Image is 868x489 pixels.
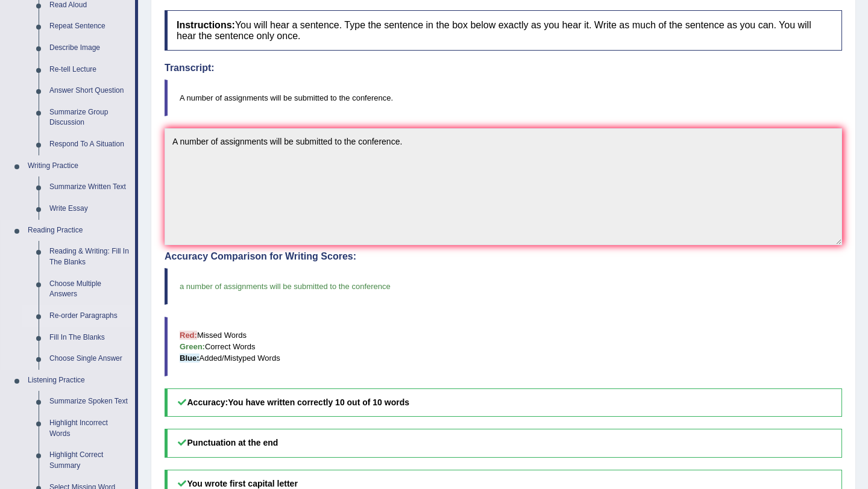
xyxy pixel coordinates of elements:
a: Choose Single Answer [44,348,135,370]
h4: Transcript: [165,63,842,73]
a: Repeat Sentence [44,16,135,37]
span: a number of assignments will be submitted to the conference [180,282,391,291]
a: Summarize Group Discussion [44,102,135,134]
a: Summarize Spoken Text [44,391,135,413]
a: Answer Short Question [44,80,135,102]
a: Listening Practice [22,370,135,391]
a: Respond To A Situation [44,134,135,155]
b: Green: [180,342,205,351]
a: Summarize Written Text [44,176,135,198]
b: Red: [180,331,197,340]
a: Choose Multiple Answers [44,273,135,305]
a: Reading & Writing: Fill In The Blanks [44,241,135,273]
b: Instructions: [177,20,235,30]
a: Highlight Incorrect Words [44,413,135,444]
a: Highlight Correct Summary [44,444,135,476]
h5: Accuracy: [165,388,842,417]
a: Re-order Paragraphs [44,305,135,327]
h5: Punctuation at the end [165,429,842,457]
a: Re-tell Lecture [44,59,135,81]
a: Write Essay [44,198,135,220]
b: You have written correctly 10 out of 10 words [228,397,409,407]
blockquote: Missed Words Correct Words Added/Mistyped Words [165,317,842,376]
b: Blue: [180,354,200,363]
a: Describe Image [44,37,135,59]
a: Fill In The Blanks [44,327,135,349]
h4: You will hear a sentence. Type the sentence in the box below exactly as you hear it. Write as muc... [165,10,842,51]
a: Reading Practice [22,220,135,241]
blockquote: A number of assignments will be submitted to the conference. [165,79,842,116]
h4: Accuracy Comparison for Writing Scores: [165,251,842,262]
a: Writing Practice [22,155,135,177]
